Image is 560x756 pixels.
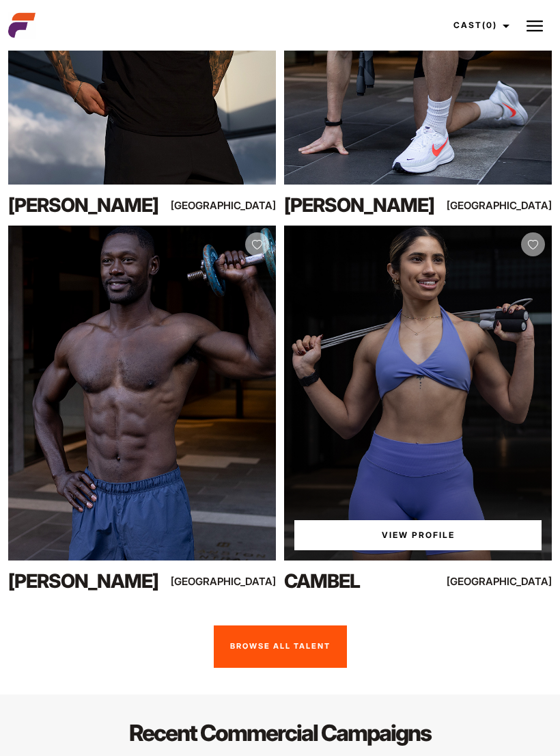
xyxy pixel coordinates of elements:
a: View Cambel'sProfile [294,520,542,550]
img: Burger icon [527,18,543,34]
div: [PERSON_NAME] [8,191,169,219]
a: Browse All Talent [214,625,347,668]
div: [GEOGRAPHIC_DATA] [195,573,276,590]
img: cropped-aefm-brand-fav-22-square.png [8,12,36,39]
a: Cast(0) [441,7,518,44]
div: Cambel [284,567,445,595]
h2: Recent Commercial Campaigns [8,718,552,748]
span: (0) [482,20,497,30]
div: [PERSON_NAME] [284,191,445,219]
div: [GEOGRAPHIC_DATA] [471,197,552,214]
div: [GEOGRAPHIC_DATA] [195,197,276,214]
div: [GEOGRAPHIC_DATA] [471,573,552,590]
div: [PERSON_NAME] [8,567,169,595]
